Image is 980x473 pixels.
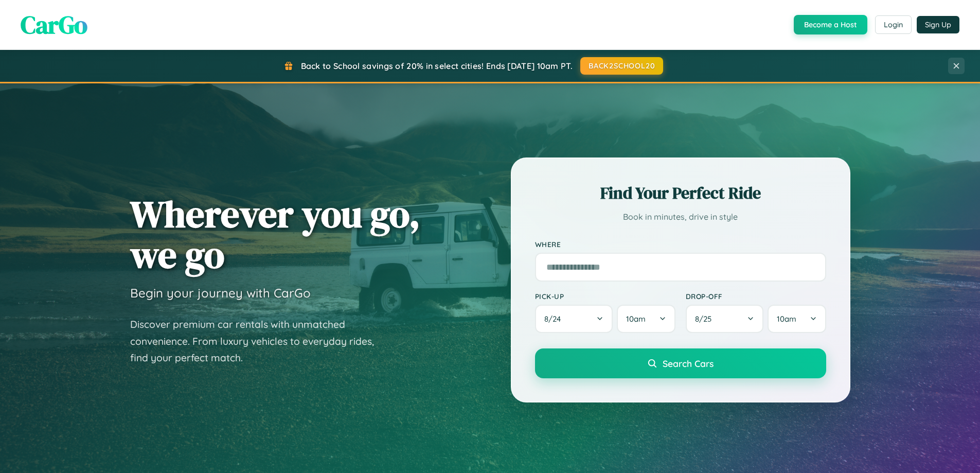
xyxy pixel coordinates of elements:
p: Book in minutes, drive in style [535,209,826,224]
h3: Begin your journey with CarGo [130,285,311,301]
button: BACK2SCHOOL20 [580,57,663,75]
span: Back to School savings of 20% in select cities! Ends [DATE] 10am PT. [301,61,573,71]
h1: Wherever you go, we go [130,194,420,275]
span: 10am [626,314,646,324]
h2: Find Your Perfect Ride [535,182,826,204]
label: Where [535,240,826,249]
button: Search Cars [535,348,826,378]
p: Discover premium car rentals with unmatched convenience. From luxury vehicles to everyday rides, ... [130,316,387,366]
button: 10am [617,305,675,333]
span: 10am [777,314,796,324]
button: 8/24 [535,305,613,333]
label: Drop-off [686,292,826,301]
button: Become a Host [794,15,867,34]
span: 8 / 25 [695,314,717,324]
span: 8 / 24 [544,314,566,324]
span: CarGo [21,8,87,42]
button: Login [875,15,912,34]
button: 8/25 [686,305,764,333]
span: Search Cars [663,358,714,369]
button: Sign Up [917,16,959,33]
label: Pick-up [535,292,675,301]
button: 10am [768,305,826,333]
